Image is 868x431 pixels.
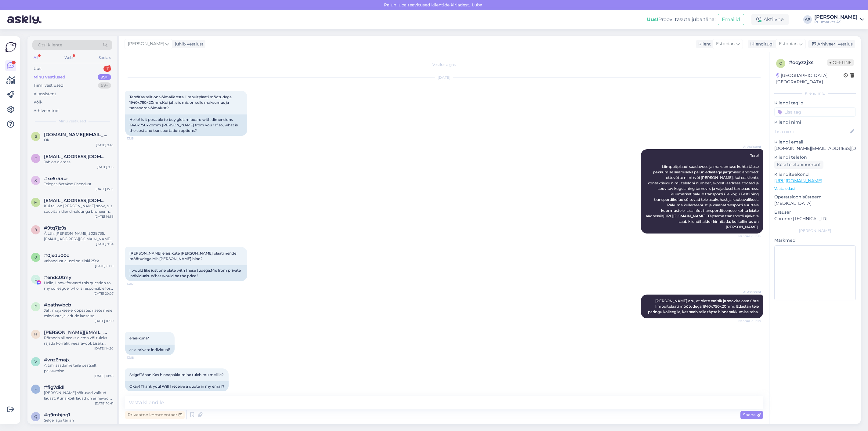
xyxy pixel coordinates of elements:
[34,66,41,72] div: Uus
[129,95,233,110] span: Tere!Kas teilt on võimalik osta liimpuitplaati mõõtudega 1940x750x20mm.Kui jah,siis mis on selle ...
[95,214,114,219] div: [DATE] 14:55
[779,61,782,66] span: o
[34,277,37,281] span: e
[827,59,854,66] span: Offline
[774,100,856,106] p: Kliendi tag'id
[95,319,114,323] div: [DATE] 16:09
[774,178,822,183] a: [URL][DOMAIN_NAME]
[44,275,71,280] span: #endc0tmy
[44,203,114,214] div: Kui teil on [PERSON_NAME] soov, siis soovitan kliendihalduriga broneering teha, et [PERSON_NAME] ...
[774,200,856,207] p: [MEDICAL_DATA]
[814,15,858,20] div: [PERSON_NAME]
[774,161,823,169] div: Küsi telefoninumbrit
[775,128,849,135] input: Lisa nimi
[774,145,856,152] p: [DOMAIN_NAME][EMAIL_ADDRESS][DOMAIN_NAME]
[716,41,735,47] span: Estonian
[774,209,856,215] p: Brauser
[738,290,761,294] span: AI Assistent
[774,186,856,191] p: Vaata edasi ...
[44,159,114,165] div: Jah on olemas
[34,99,42,105] div: Kõik
[34,387,37,391] span: f
[95,264,114,268] div: [DATE] 11:00
[95,401,114,406] div: [DATE] 10:41
[774,237,856,244] p: Märkmed
[34,178,37,183] span: x
[44,390,114,401] div: [PERSON_NAME] sõltuvad valitud lauast. Kuna kõik lauad on erinevad, mõõdab laomees laua tihuks.
[98,74,111,80] div: 99+
[63,54,74,62] div: Web
[34,255,37,259] span: 0
[663,214,706,218] a: [URL][DOMAIN_NAME]
[774,194,856,200] p: Operatsioonisüsteem
[814,20,858,24] div: Puumarket AS
[35,134,37,139] span: s
[44,418,114,423] div: Selge, aga tänan
[696,41,711,47] div: Klient
[103,66,111,72] div: 1
[647,16,658,22] b: Uus!
[44,357,70,363] span: #vnz6majx
[125,75,763,80] div: [DATE]
[34,108,59,114] div: Arhiveeritud
[774,154,856,161] p: Kliendi telefon
[5,41,16,53] img: Askly Logo
[743,412,761,418] span: Saada
[125,345,175,355] div: as a private individual*
[125,411,185,419] div: Privaatne kommentaar
[35,156,37,161] span: t
[44,302,71,308] span: #pathwbcb
[128,41,164,47] span: [PERSON_NAME]
[718,14,744,25] button: Emailid
[34,200,38,205] span: m
[125,381,229,392] div: Okay! Thank you! Will I receive a quote in my email?
[172,41,204,47] div: juhib vestlust
[779,41,797,47] span: Estonian
[44,176,68,181] span: #xe5r44cr
[95,423,114,428] div: [DATE] 15:47
[44,181,114,187] div: Teiega võetakse ühendust
[774,139,856,145] p: Kliendi email
[96,242,114,246] div: [DATE] 9:54
[44,330,107,335] span: hendrik.savest@gmail.com
[738,319,761,323] span: Nähtud ✓ 13:17
[125,62,763,67] div: Vestlus algas
[803,15,812,24] div: AP
[129,336,149,340] span: eraisikuna*
[97,165,114,169] div: [DATE] 9:15
[470,2,484,8] span: Luba
[34,332,37,336] span: h
[129,251,237,261] span: [PERSON_NAME] eraisikute [PERSON_NAME] plaati nende mõõtudega.Mis [PERSON_NAME] hind?
[94,291,114,296] div: [DATE] 20:07
[34,91,56,97] div: AI Assistent
[34,414,37,419] span: q
[738,234,761,238] span: Nähtud ✓ 13:15
[34,359,37,364] span: v
[125,265,247,281] div: I would like just one plate with these tudega.Mis from private individuals. What would be the price?
[34,304,37,309] span: p
[774,171,856,178] p: Klienditeekond
[748,41,774,47] div: Klienditugi
[44,385,64,390] span: #fig7didl
[96,143,114,147] div: [DATE] 9:43
[44,258,114,264] div: vabandust alusel on siiski 25tk
[127,281,150,286] span: 13:17
[96,187,114,191] div: [DATE] 15:13
[44,412,70,418] span: #q9mhjnq1
[44,231,114,242] div: Äitäh! [PERSON_NAME] 5028735; [EMAIL_ADDRESS][DOMAIN_NAME] 50x150: 3300-40tk; 3900-60tk; 5400-24t...
[97,54,112,62] div: Socials
[44,308,114,319] div: Jah, majakesele klõpsates näete meie esinduste ja ladude laoseise.
[127,355,150,360] span: 13:18
[648,299,760,314] span: [PERSON_NAME] aru, et olete eraisik ja soovite osta ühte liimpuitplaati mõõtudega 1940x750x20mm. ...
[125,114,247,136] div: Hello! Is it possible to buy glulam board with dimensions 1940x750x20mm.[PERSON_NAME] from you? I...
[44,132,107,137] span: sikkastyle.art@gmail.com
[35,227,37,232] span: 9
[776,72,844,85] div: [GEOGRAPHIC_DATA], [GEOGRAPHIC_DATA]
[774,91,856,96] div: Kliendi info
[751,14,789,25] div: Aktiivne
[38,42,62,48] span: Otsi kliente
[774,228,856,234] div: [PERSON_NAME]
[129,372,224,377] span: Selge!Tänan!Kas hinnapakkumine tuleb mu meilile?
[94,346,114,351] div: [DATE] 14:20
[789,59,827,66] div: # ooyzzjxs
